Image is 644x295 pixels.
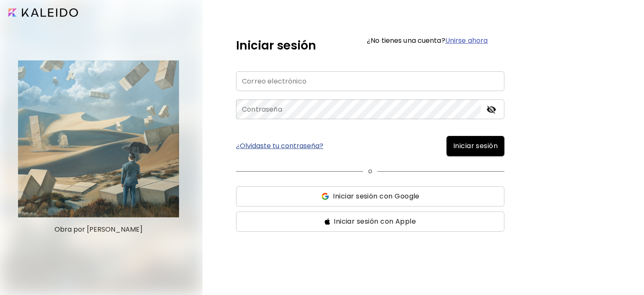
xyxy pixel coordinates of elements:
[334,217,416,227] span: Iniciar sesión con Apple
[453,141,498,151] span: Iniciar sesión
[236,37,316,55] h5: Iniciar sesión
[333,191,419,201] span: Iniciar sesión con Google
[445,36,488,45] a: Unirse ahora
[236,186,504,206] button: ssIniciar sesión con Google
[236,211,504,232] button: ssIniciar sesión con Apple
[325,218,330,225] img: ss
[321,192,330,201] img: ss
[447,136,504,156] button: Iniciar sesión
[484,102,499,117] button: toggle password visibility
[368,166,372,176] p: o
[236,143,323,149] a: ¿Olvidaste tu contraseña?
[367,37,488,44] h6: ¿No tienes una cuenta?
